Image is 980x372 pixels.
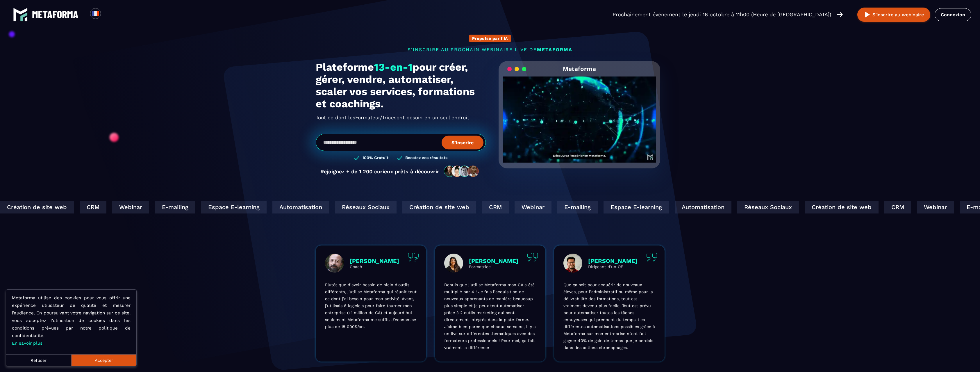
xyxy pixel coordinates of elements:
[408,253,419,261] img: quote
[71,354,136,366] button: Accepter
[563,281,655,351] p: Que ça soit pour acquérir de nouveaux élèves, pour l’administratif ou même pour la délivrabilité ...
[146,201,186,213] div: E-mailing
[796,201,870,213] div: Création de site web
[103,201,140,213] div: Webinar
[192,201,258,213] div: Espace E-learning
[92,10,99,17] img: fr
[537,47,572,52] span: METAFORMA
[473,201,500,213] div: CRM
[316,47,665,52] p: s'inscrire au prochain webinaire live de
[355,116,376,125] span: Agences
[316,61,486,110] h1: Plateforme pour créer, gérer, vendre, automatiser, scaler vos services, formations et coachings.
[325,281,417,330] p: Plutôt que d’avoir besoin de plein d’outils différents, j’utilise Metaforma qui réunit tout ce do...
[563,254,582,273] img: profile
[354,155,359,161] img: checked
[588,257,638,264] p: [PERSON_NAME]
[563,61,596,76] h2: Metaforma
[12,341,44,346] a: En savoir plus.
[374,61,413,73] span: 13-en-1
[405,155,447,161] h3: Boostez vos résultats
[595,201,660,213] div: Espace E-learning
[362,155,388,161] h3: 100% Gratuit
[101,8,115,21] div: Search for option
[857,8,930,22] button: S’inscrire au webinaire
[588,264,638,269] p: Dirigeant d'un OF
[469,264,518,269] p: Formatrice
[350,264,399,269] p: Coach
[728,201,790,213] div: Réseaux Sociaux
[864,11,871,18] img: play
[469,257,518,264] p: [PERSON_NAME]
[71,201,97,213] div: CRM
[442,136,483,149] button: S’inscrire
[444,281,536,351] p: Depuis que j’utilise Metaforma mon CA a été multiplié par 4 ! Je fais l’acquisition de nouveaux a...
[506,201,542,213] div: Webinar
[548,201,589,213] div: E-mailing
[350,257,399,264] p: [PERSON_NAME]
[442,165,481,177] img: community-people
[444,254,463,273] img: profile
[935,8,971,21] a: Connexion
[325,254,344,273] img: profile
[837,11,843,18] img: arrow-right
[32,11,78,18] img: logo
[527,253,538,261] img: quote
[397,155,402,161] img: checked
[6,354,71,366] button: Refuser
[666,201,722,213] div: Automatisation
[13,7,28,22] img: logo
[613,10,831,19] p: Prochainement événement le jeudi 16 octobre à 11h00 (Heure de [GEOGRAPHIC_DATA])
[507,66,526,72] img: loading
[908,201,945,213] div: Webinar
[646,253,657,261] img: quote
[316,113,486,122] h2: Tout ce dont les ont besoin en un seul endroit
[393,201,467,213] div: Création de site web
[263,201,320,213] div: Automatisation
[320,168,439,175] p: Rejoignez + de 1 200 curieux prêts à découvrir
[106,11,110,18] input: Search for option
[12,294,131,347] p: Metaforma utilise des cookies pour vous offrir une expérience utilisateur de qualité et mesurer l...
[326,201,388,213] div: Réseaux Sociaux
[875,201,902,213] div: CRM
[355,111,397,120] span: Formateur/Trices
[472,36,508,41] p: Propulsé par l'IA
